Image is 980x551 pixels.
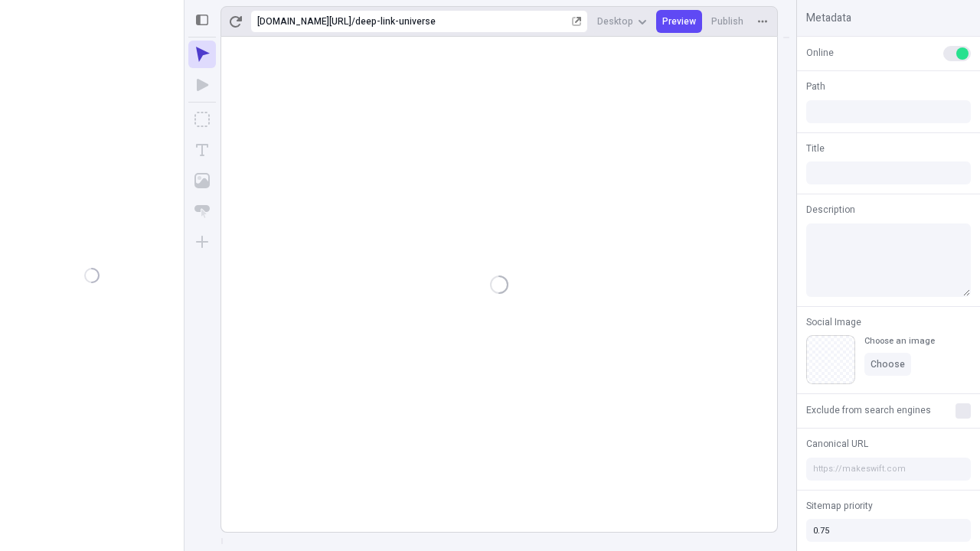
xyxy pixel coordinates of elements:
span: Description [806,203,855,217]
button: Preview [656,10,702,33]
div: deep-link-universe [355,15,569,28]
div: [URL][DOMAIN_NAME] [257,15,351,28]
span: Sitemap priority [806,499,873,513]
span: Exclude from search engines [806,403,931,417]
input: https://makeswift.com [806,458,971,481]
button: Box [188,106,216,133]
span: Title [806,142,825,155]
div: Choose an image [864,335,935,347]
span: Canonical URL [806,437,868,451]
span: Publish [711,15,743,28]
span: Online [806,46,834,60]
button: Button [188,197,216,225]
button: Choose [864,353,911,376]
span: Social Image [806,315,861,329]
button: Text [188,136,216,164]
button: Image [188,167,216,194]
button: Publish [705,10,750,33]
div: / [351,15,355,28]
span: Preview [662,15,696,28]
span: Desktop [597,15,633,28]
span: Path [806,80,825,93]
button: Desktop [591,10,653,33]
span: Choose [871,358,905,370]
